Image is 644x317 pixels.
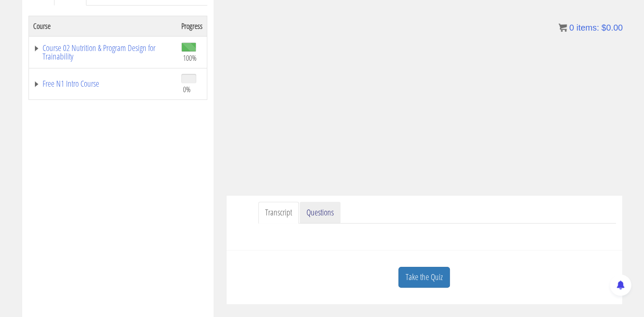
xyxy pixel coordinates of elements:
a: Course 02 Nutrition & Program Design for Trainability [33,44,173,61]
span: 0% [183,85,191,94]
img: icon11.png [558,23,567,32]
span: items: [576,23,599,32]
th: Progress [177,16,207,36]
th: Course [29,16,177,36]
a: Transcript [258,202,299,224]
span: 0 [569,23,574,32]
a: 0 items: $0.00 [558,23,623,32]
bdi: 0.00 [601,23,623,32]
a: Take the Quiz [398,267,450,288]
a: Questions [300,202,341,224]
span: $ [601,23,606,32]
span: 100% [183,53,197,62]
a: Free N1 Intro Course [33,79,173,88]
